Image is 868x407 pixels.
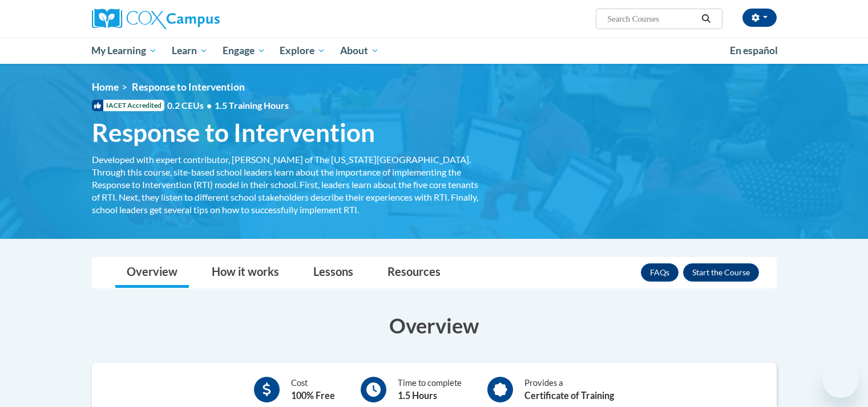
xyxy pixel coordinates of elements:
h3: Overview [92,311,777,340]
iframe: Button to launch messaging window [822,361,859,398]
div: Main menu [75,38,794,64]
span: About [340,44,379,58]
a: My Learning [84,38,165,64]
span: Response to Intervention [92,117,375,148]
span: Learn [172,44,208,58]
a: Engage [215,38,273,64]
b: 1.5 Hours [398,390,437,401]
div: Cost [291,377,335,402]
div: Developed with expert contributor, [PERSON_NAME] of The [US_STATE][GEOGRAPHIC_DATA]. Through this... [92,153,486,216]
img: Cox Campus [92,9,220,29]
a: About [333,38,386,64]
span: My Learning [91,44,157,58]
input: Search Courses [606,12,697,26]
a: Home [92,81,119,93]
span: 0.2 CEUs [167,99,289,112]
a: Overview [115,258,189,288]
a: Cox Campus [92,9,309,29]
a: En español [722,39,785,63]
a: How it works [200,258,290,288]
div: Provides a [524,377,614,402]
span: IACET Accredited [92,100,164,111]
b: Certificate of Training [524,390,614,401]
a: FAQs [641,263,679,282]
span: Engage [223,44,265,58]
span: En español [730,44,778,56]
b: 100% Free [291,390,335,401]
span: • [207,100,212,111]
button: Enroll [683,263,759,282]
a: Explore [272,38,333,64]
a: Resources [376,258,452,288]
a: Learn [164,38,215,64]
button: Account Settings [742,9,777,27]
span: Explore [280,44,325,58]
span: Response to Intervention [132,81,245,93]
div: Time to complete [398,377,462,402]
span: 1.5 Training Hours [215,100,289,111]
a: Lessons [302,258,365,288]
button: Search [697,12,714,26]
